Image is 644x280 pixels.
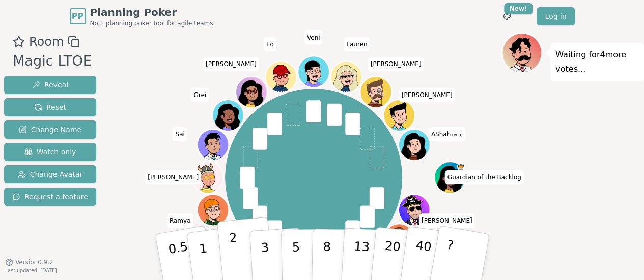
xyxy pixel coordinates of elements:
[70,5,213,27] a: PPPlanning PokerNo.1 planning poker tool for agile teams
[145,170,201,184] span: Click to change your name
[5,268,57,273] span: Last updated: [DATE]
[12,192,88,202] span: Request a feature
[4,165,96,183] button: Change Avatar
[4,188,96,206] button: Request a feature
[13,51,92,72] div: Magic LTOE
[537,7,574,25] a: Log in
[264,37,276,51] span: Click to change your name
[90,19,213,27] span: No.1 planning poker tool for agile teams
[24,147,76,157] span: Watch only
[4,76,96,94] button: Reveal
[498,7,516,25] button: New!
[203,57,259,71] span: Click to change your name
[399,88,455,102] span: Click to change your name
[399,130,429,160] button: Click to change your avatar
[344,37,370,51] span: Click to change your name
[191,88,209,102] span: Click to change your name
[90,5,213,19] span: Planning Poker
[173,127,187,141] span: Click to change your name
[555,48,639,76] p: Waiting for 4 more votes...
[29,33,64,51] span: Room
[368,57,424,71] span: Click to change your name
[457,163,464,170] span: Guardian of the Backlog is the host
[4,120,96,139] button: Change Name
[13,33,25,51] button: Add as favourite
[18,169,83,179] span: Change Avatar
[445,170,524,184] span: Click to change your name
[15,258,53,266] span: Version 0.9.2
[504,3,533,14] div: New!
[19,125,81,135] span: Change Name
[4,98,96,116] button: Reset
[32,80,68,90] span: Reveal
[34,102,66,112] span: Reset
[4,143,96,161] button: Watch only
[419,213,475,228] span: Click to change your name
[429,127,465,141] span: Click to change your name
[72,10,83,22] span: PP
[304,30,323,45] span: Click to change your name
[451,133,463,137] span: (you)
[5,258,53,266] button: Version0.9.2
[167,213,193,228] span: Click to change your name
